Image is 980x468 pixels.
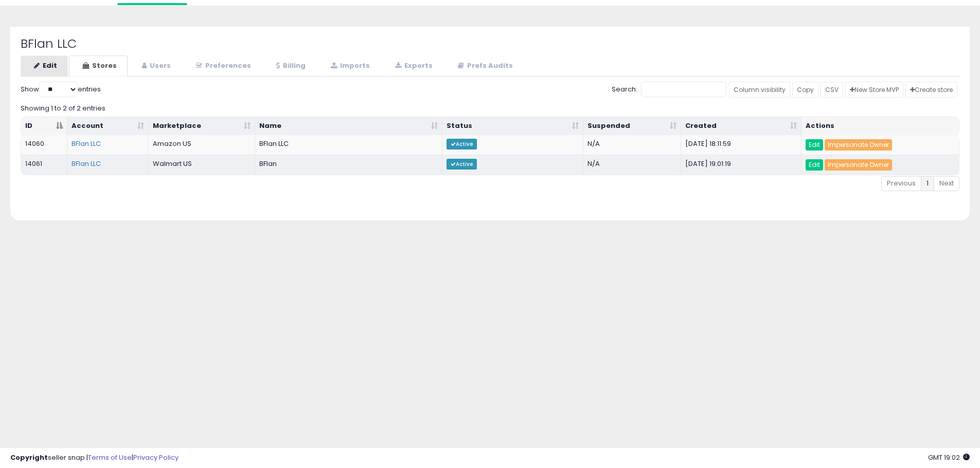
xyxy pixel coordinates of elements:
a: Impersonate Owner [825,139,892,151]
div: Showing 1 to 2 of 2 entries [21,100,959,114]
th: Name: activate to sort column ascending [255,117,443,136]
strong: Copyright [10,453,48,462]
td: BFlan [255,155,443,175]
td: Walmart US [149,155,255,175]
th: Marketplace: activate to sort column ascending [149,117,255,136]
span: Copy [797,85,814,94]
a: BFlan LLC [72,159,101,169]
td: 14061 [21,155,67,175]
a: Edit [806,139,823,151]
span: CSV [825,85,839,94]
span: Column visibility [734,85,786,94]
span: 2025-09-8 19:02 GMT [928,453,970,462]
a: Impersonate Owner [825,159,892,171]
a: Next [934,176,959,191]
a: Copy [792,82,818,98]
a: CSV [821,82,843,98]
a: Previous [881,176,921,191]
a: Billing [263,55,316,77]
span: Active [447,139,477,149]
a: Privacy Policy [133,453,179,462]
h2: BFlan LLC [21,37,959,50]
span: Active [447,159,477,170]
a: 1 [921,176,934,191]
a: Edit [806,159,823,171]
label: Search: [612,82,726,97]
span: New Store MVP [850,85,899,94]
a: Prefs Audits [444,55,524,77]
td: 14060 [21,135,67,155]
span: Create store [910,85,953,94]
a: Imports [317,55,381,77]
div: seller snap | | [10,453,179,463]
select: Showentries [39,82,78,97]
td: BFlan LLC [255,135,443,155]
td: N/A [583,135,681,155]
td: Amazon US [149,135,255,155]
a: Exports [382,55,443,77]
a: Column visibility [729,82,790,98]
td: N/A [583,155,681,175]
a: Preferences [183,55,262,77]
a: Stores [69,55,128,77]
th: Status: activate to sort column ascending [442,117,583,136]
th: Suspended: activate to sort column ascending [583,117,681,136]
a: Terms of Use [88,453,132,462]
input: Search: [641,82,726,97]
th: Actions [801,117,959,136]
label: Show entries [21,82,101,97]
th: Account: activate to sort column ascending [67,117,149,136]
td: [DATE] 19:01:19 [681,155,801,175]
a: Users [129,55,182,77]
a: New Store MVP [845,82,903,98]
a: Create store [905,82,957,98]
th: Created: activate to sort column ascending [681,117,801,136]
a: BFlan LLC [72,139,101,148]
a: Edit [21,55,68,77]
th: ID: activate to sort column descending [21,117,67,136]
td: [DATE] 18:11:59 [681,135,801,155]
